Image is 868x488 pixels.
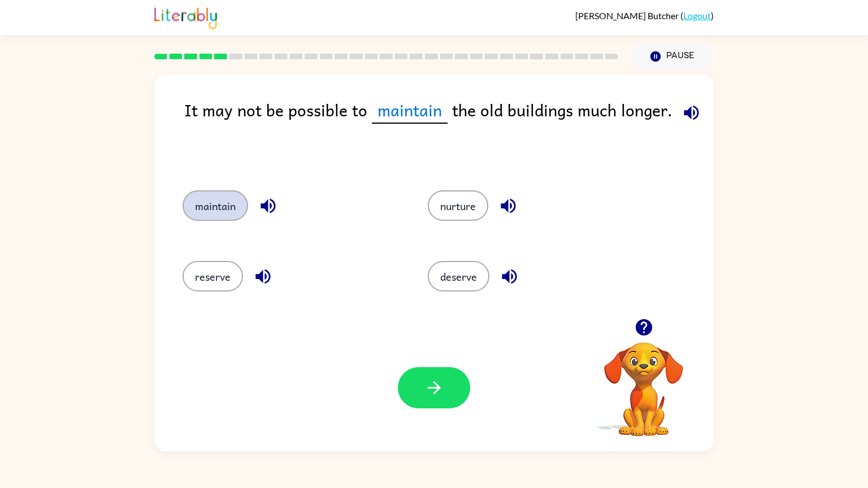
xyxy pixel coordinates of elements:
div: It may not be possible to the old buildings much longer. [184,97,714,168]
button: nurture [428,190,488,221]
div: ( ) [575,10,714,21]
img: Literably [154,5,217,29]
video: Your browser must support playing .mp4 files to use Literably. Please try using another browser. [587,325,700,438]
button: Pause [632,43,714,69]
button: deserve [428,261,489,291]
button: reserve [183,261,243,291]
span: [PERSON_NAME] Butcher [575,10,680,21]
a: Logout [683,10,711,21]
button: maintain [183,190,248,221]
span: maintain [372,97,448,124]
